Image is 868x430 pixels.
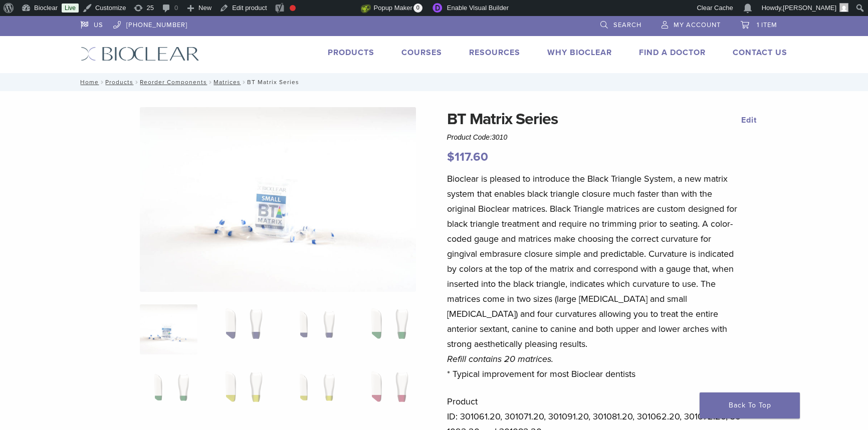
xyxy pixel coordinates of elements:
[700,392,800,418] a: Back To Top
[140,367,197,417] img: BT Matrix Series - Image 5
[600,16,641,31] a: Search
[73,73,795,91] nav: BT Matrix Series
[212,304,270,354] img: BT Matrix Series - Image 2
[401,48,442,58] a: Courses
[613,21,641,29] span: Search
[358,304,416,354] img: BT Matrix Series - Image 4
[133,80,140,85] span: /
[241,80,247,85] span: /
[305,3,361,15] img: Views over 48 hours. Click for more Jetpack Stats.
[447,150,488,164] bdi: 117.60
[447,150,455,164] span: $
[105,79,133,86] a: Products
[140,79,207,86] a: Reorder Components
[662,16,721,31] a: My Account
[99,80,105,85] span: /
[328,48,374,58] a: Products
[757,21,777,29] span: 1 item
[213,79,241,86] a: Matrices
[212,367,270,417] img: BT Matrix Series - Image 6
[447,133,508,141] span: Product Code:
[113,16,187,31] a: [PHONE_NUMBER]
[447,107,742,131] h1: BT Matrix Series
[469,48,520,58] a: Resources
[733,48,787,58] a: Contact Us
[741,115,757,125] a: Edit
[492,133,507,141] span: 3010
[140,107,416,292] img: Anterior Black Triangle Series Matrices
[81,16,103,31] a: US
[674,21,721,29] span: My Account
[783,4,836,12] span: [PERSON_NAME]
[447,353,553,364] em: Refill contains 20 matrices.
[207,80,213,85] span: /
[285,304,343,354] img: BT Matrix Series - Image 3
[62,4,79,13] a: Live
[413,4,422,13] span: 0
[285,367,343,417] img: BT Matrix Series - Image 7
[639,48,706,58] a: Find A Doctor
[547,48,612,58] a: Why Bioclear
[77,79,99,86] a: Home
[140,304,197,354] img: Anterior-Black-Triangle-Series-Matrices-324x324.jpg
[290,5,296,11] div: Focus keyphrase not set
[447,171,742,381] p: Bioclear is pleased to introduce the Black Triangle System, a new matrix system that enables blac...
[81,47,199,61] img: Bioclear
[741,16,777,31] a: 1 item
[358,367,416,417] img: BT Matrix Series - Image 8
